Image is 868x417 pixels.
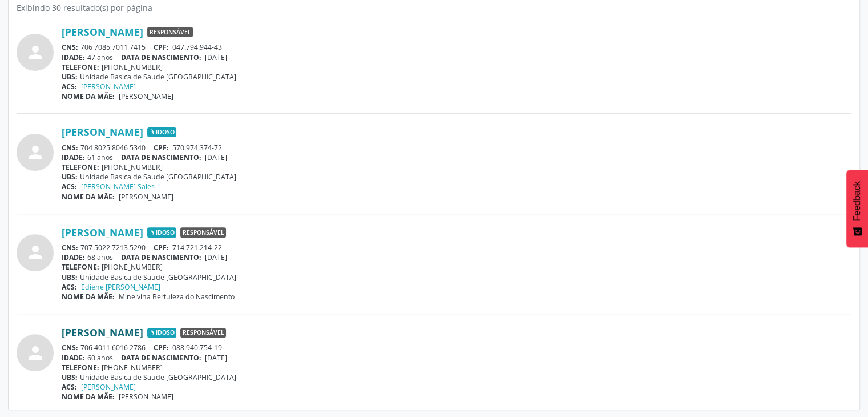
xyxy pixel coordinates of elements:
span: UBS: [62,72,78,82]
span: IDADE: [62,252,85,262]
a: [PERSON_NAME] [62,326,143,339]
span: [DATE] [205,252,227,262]
span: UBS: [62,372,78,382]
span: TELEFONE: [62,162,99,172]
div: Unidade Basica de Saude [GEOGRAPHIC_DATA] [62,72,851,82]
div: Unidade Basica de Saude [GEOGRAPHIC_DATA] [62,272,851,282]
span: CNS: [62,243,78,252]
div: 60 anos [62,353,851,363]
div: 706 4011 6016 2786 [62,343,851,352]
div: 68 anos [62,252,851,262]
span: 047.794.944-43 [172,42,222,52]
div: 61 anos [62,153,851,162]
span: Minelvina Bertuleza do Nascimento [119,292,235,302]
span: TELEFONE: [62,262,99,272]
span: DATA DE NASCIMENTO: [121,153,201,162]
span: Responsável [147,27,193,37]
i: person [25,42,46,63]
span: [PERSON_NAME] [119,91,173,101]
div: [PHONE_NUMBER] [62,62,851,72]
span: ACS: [62,82,77,91]
span: TELEFONE: [62,62,99,72]
span: CNS: [62,143,78,153]
span: NOME DA MÃE: [62,392,115,402]
div: [PHONE_NUMBER] [62,262,851,272]
span: [DATE] [205,353,227,363]
a: [PERSON_NAME] Sales [81,182,155,191]
div: 704 8025 8046 5340 [62,143,851,153]
div: Exibindo 30 resultado(s) por página [17,2,851,14]
span: CPF: [154,42,169,52]
a: [PERSON_NAME] [81,82,136,91]
i: person [25,142,46,163]
span: UBS: [62,172,78,182]
span: Responsável [180,227,226,238]
span: CPF: [154,143,169,153]
span: CNS: [62,343,78,352]
span: 088.940.754-19 [172,343,222,352]
span: [PERSON_NAME] [119,192,173,202]
span: DATA DE NASCIMENTO: [121,53,201,62]
span: [PERSON_NAME] [119,392,173,402]
span: Idoso [147,227,176,238]
span: ACS: [62,382,77,392]
a: [PERSON_NAME] [62,126,143,138]
span: [DATE] [205,53,227,62]
span: NOME DA MÃE: [62,91,115,101]
span: DATA DE NASCIMENTO: [121,353,201,363]
span: Idoso [147,127,176,138]
div: Unidade Basica de Saude [GEOGRAPHIC_DATA] [62,172,851,182]
div: 706 7085 7011 7415 [62,42,851,52]
a: Ediene [PERSON_NAME] [81,282,160,292]
span: IDADE: [62,53,85,62]
button: Feedback - Mostrar pesquisa [846,170,868,247]
div: 47 anos [62,53,851,62]
span: CPF: [154,343,169,352]
span: ACS: [62,182,77,191]
span: NOME DA MÃE: [62,292,115,302]
div: [PHONE_NUMBER] [62,162,851,172]
span: Responsável [180,328,226,338]
span: UBS: [62,272,78,282]
span: CPF: [154,243,169,252]
span: TELEFONE: [62,363,99,372]
i: person [25,242,46,263]
div: 707 5022 7213 5290 [62,243,851,252]
div: [PHONE_NUMBER] [62,363,851,372]
div: Unidade Basica de Saude [GEOGRAPHIC_DATA] [62,372,851,382]
span: [DATE] [205,153,227,162]
span: 714.721.214-22 [172,243,222,252]
span: Feedback [852,181,862,221]
span: ACS: [62,282,77,292]
span: Idoso [147,328,176,338]
a: [PERSON_NAME] [62,226,143,239]
span: IDADE: [62,153,85,162]
span: NOME DA MÃE: [62,192,115,202]
i: person [25,343,46,363]
span: DATA DE NASCIMENTO: [121,252,201,262]
span: 570.974.374-72 [172,143,222,153]
a: [PERSON_NAME] [62,26,143,38]
span: CNS: [62,42,78,52]
span: IDADE: [62,353,85,363]
a: [PERSON_NAME] [81,382,136,392]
